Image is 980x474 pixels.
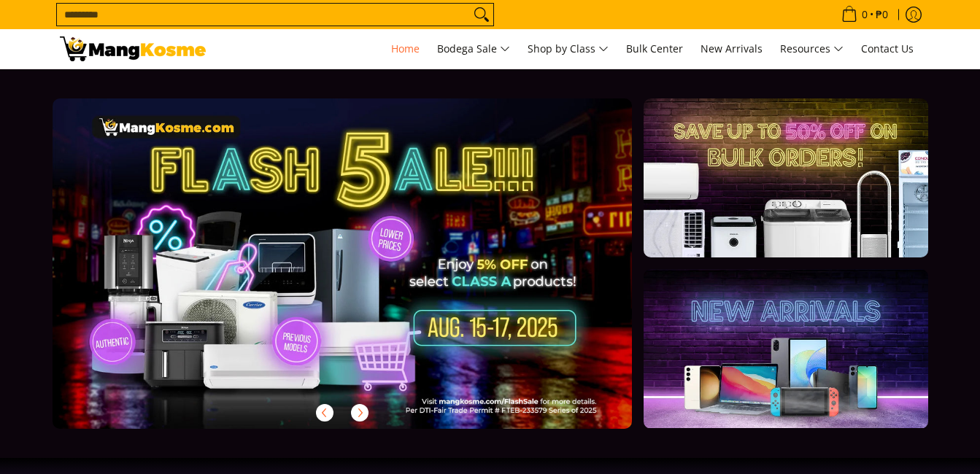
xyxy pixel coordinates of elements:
button: Search [470,4,493,26]
span: Shop by Class [528,40,609,58]
span: ₱0 [873,9,890,20]
span: Resources [780,40,844,58]
button: Previous [309,397,341,429]
button: Next [344,397,376,429]
span: Bodega Sale [437,40,510,58]
span: Home [391,42,420,55]
span: New Arrivals [701,42,763,55]
span: • [837,7,892,23]
a: Home [384,29,427,69]
span: Contact Us [861,42,914,55]
span: 0 [860,9,870,20]
a: Contact Us [854,29,921,69]
nav: Main Menu [220,29,921,69]
span: Bulk Center [626,42,683,55]
a: Shop by Class [520,29,616,69]
a: Resources [773,29,851,69]
a: More [53,98,679,452]
img: Mang Kosme: Your Home Appliances Warehouse Sale Partner! [60,36,206,61]
a: New Arrivals [693,29,770,69]
a: Bodega Sale [430,29,517,69]
a: Bulk Center [619,29,690,69]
